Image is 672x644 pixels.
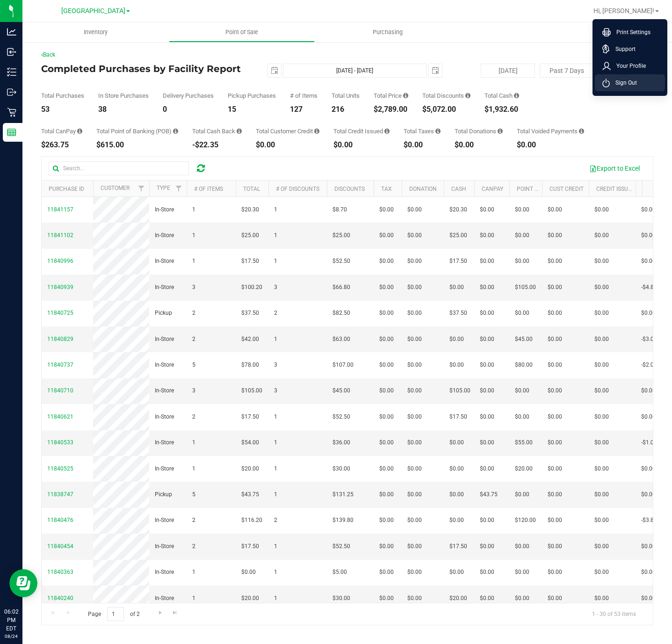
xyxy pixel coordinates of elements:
span: -$3.80 [641,516,657,525]
span: $0.00 [515,205,529,214]
span: $0.00 [548,542,562,551]
div: Pickup Purchases [228,93,276,99]
span: $0.00 [641,309,656,318]
span: $0.00 [379,335,394,344]
a: Customer [101,185,130,191]
span: $0.00 [594,205,609,214]
inline-svg: Inventory [7,67,16,77]
div: Total Customer Credit [256,128,319,134]
span: $82.50 [332,309,350,318]
div: -$22.35 [192,141,242,149]
span: $25.00 [332,231,350,240]
span: $116.20 [241,516,262,525]
span: select [268,64,281,77]
a: Discounts [334,186,365,192]
span: $0.00 [515,386,529,395]
span: 11840996 [47,258,73,264]
a: Purchase ID [49,186,84,192]
span: $105.00 [241,386,262,395]
span: $37.50 [241,309,259,318]
span: $25.00 [449,231,467,240]
a: Credit Issued [596,186,635,192]
div: Total Point of Banking (POB) [96,128,178,134]
span: $5.00 [332,568,347,577]
span: 11840454 [47,543,73,550]
span: $0.00 [641,412,656,421]
span: In-Store [155,231,174,240]
li: Sign Out [595,74,665,91]
span: 3 [274,361,277,369]
span: $0.00 [379,257,394,266]
span: In-Store [155,205,174,214]
span: $131.25 [332,490,354,499]
div: $0.00 [455,141,503,149]
a: Donation [409,186,437,192]
span: $80.00 [515,361,533,369]
span: 11840621 [47,413,73,420]
div: Total Taxes [404,128,441,134]
span: 1 [192,205,195,214]
span: $0.00 [449,283,464,292]
span: $0.00 [641,386,656,395]
span: $0.00 [480,464,494,473]
span: $0.00 [594,542,609,551]
inline-svg: Analytics [7,27,16,36]
span: $0.00 [515,257,529,266]
span: -$3.00 [641,335,657,344]
span: $0.00 [480,516,494,525]
span: $0.00 [641,464,656,473]
span: 1 [192,231,195,240]
iframe: Resource center [9,569,37,597]
div: 127 [290,106,318,113]
div: Total Price [374,93,408,99]
span: 11840533 [47,439,73,446]
div: $615.00 [96,141,178,149]
span: $0.00 [407,283,422,292]
inline-svg: Inbound [7,47,16,57]
span: $0.00 [480,257,494,266]
span: $17.50 [449,412,467,421]
span: $0.00 [449,490,464,499]
span: -$4.80 [641,283,657,292]
a: # of Discounts [276,186,319,192]
i: Sum of all voided payment transaction amounts, excluding tips and transaction fees, for all purch... [579,128,584,134]
span: $0.00 [548,516,562,525]
a: Back [41,51,55,58]
i: Sum of all account credit issued for all refunds from returned purchases in the date range. [384,128,390,134]
span: $0.00 [548,335,562,344]
button: Export to Excel [583,160,646,176]
span: $0.00 [594,335,609,344]
span: 2 [274,516,277,525]
span: 11838747 [47,491,73,498]
span: $0.00 [241,568,256,577]
span: $20.30 [449,205,467,214]
a: Point of Sale [169,22,315,42]
i: Sum of all round-up-to-next-dollar total price adjustments for all purchases in the date range. [498,128,503,134]
span: 11841102 [47,232,73,239]
span: $0.00 [641,205,656,214]
span: 3 [192,283,195,292]
div: Total Cash Back [192,128,242,134]
span: In-Store [155,283,174,292]
span: $0.00 [407,257,422,266]
span: 1 [274,568,277,577]
span: $0.00 [480,568,494,577]
span: $0.00 [407,464,422,473]
i: Sum of the successful, non-voided point-of-banking payment transactions, both via payment termina... [173,128,178,134]
div: Total CanPay [41,128,82,134]
a: Total [243,186,260,192]
span: $0.00 [548,490,562,499]
span: $0.00 [407,231,422,240]
span: $0.00 [594,386,609,395]
span: $0.00 [548,412,562,421]
span: Support [610,44,636,54]
span: $0.00 [407,205,422,214]
span: Inventory [71,28,120,36]
span: $0.00 [407,386,422,395]
span: In-Store [155,386,174,395]
span: $0.00 [407,309,422,318]
span: $0.00 [379,309,394,318]
span: $0.00 [548,309,562,318]
span: $0.00 [548,257,562,266]
span: $0.00 [480,361,494,369]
